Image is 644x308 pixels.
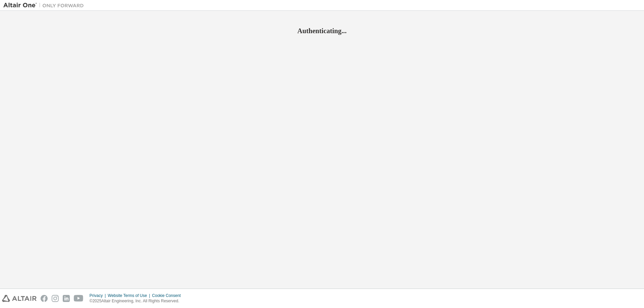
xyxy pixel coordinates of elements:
[52,295,59,302] img: instagram.svg
[108,293,152,298] div: Website Terms of Use
[74,295,84,302] img: youtube.svg
[90,293,108,298] div: Privacy
[41,295,48,302] img: facebook.svg
[90,298,185,304] p: © 2025 Altair Engineering, Inc. All Rights Reserved.
[63,295,70,302] img: linkedin.svg
[2,295,37,302] img: altair_logo.svg
[152,293,184,298] div: Cookie Consent
[3,2,87,9] img: Altair One
[3,26,641,35] h2: Authenticating...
